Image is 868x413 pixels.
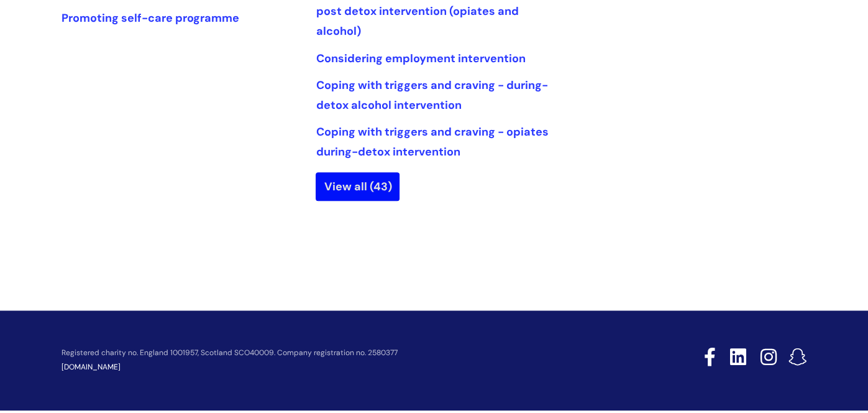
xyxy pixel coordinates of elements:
[316,124,548,159] a: Coping with triggers and craving - opiates during-detox intervention
[316,172,400,201] a: View all (43)
[316,51,525,66] a: Considering employment intervention
[62,11,239,26] a: Promoting self-care programme
[62,362,121,372] a: [DOMAIN_NAME]
[316,78,547,113] a: Coping with triggers and craving - during-detox alcohol intervention
[62,349,616,357] p: Registered charity no. England 1001957, Scotland SCO40009. Company registration no. 2580377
